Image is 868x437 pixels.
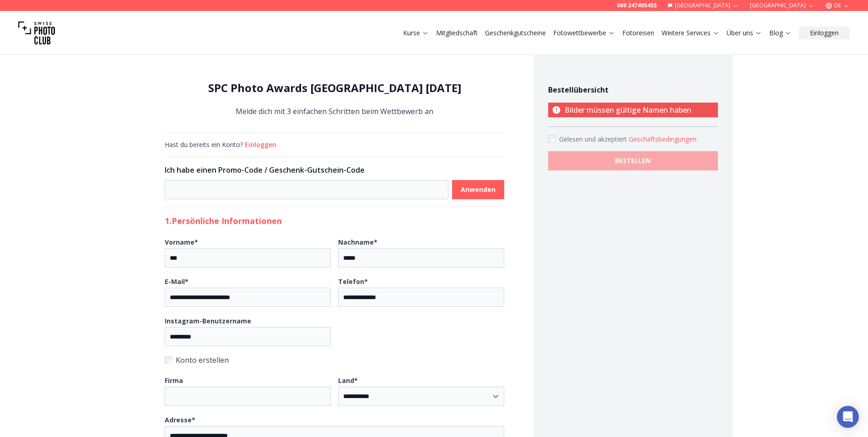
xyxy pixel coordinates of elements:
[619,27,658,39] button: Fotoreisen
[548,84,718,95] h4: Bestellübersicht
[338,288,504,307] input: Telefon*
[837,406,859,428] div: Open Intercom Messenger
[165,354,504,366] label: Konto erstellen
[165,288,331,307] input: E-Mail*
[727,28,762,38] a: Über uns
[399,27,432,39] button: Kurse
[461,185,496,194] b: Anwenden
[550,27,619,39] button: Fotowettbewerbe
[165,238,198,246] b: Vorname *
[548,151,718,170] button: BESTELLEN
[165,356,172,364] input: Konto erstellen
[766,27,795,39] button: Blog
[338,387,504,406] select: Land*
[338,376,358,385] b: Land *
[165,164,504,175] h3: Ich habe einen Promo-Code / Geschenk-Gutschein-Code
[165,248,331,268] input: Vorname*
[432,27,481,39] button: Mitgliedschaft
[165,387,331,406] input: Firma
[165,81,504,95] h1: SPC Photo Awards [GEOGRAPHIC_DATA] [DATE]
[662,28,719,38] a: Weitere Services
[245,140,276,149] button: Einloggen
[658,27,723,39] button: Weitere Services
[18,15,55,51] img: Swiss photo club
[436,28,478,38] a: Mitgliedschaft
[165,81,504,118] div: Melde dich mit 3 einfachen Schritten beim Wettbewerb an
[622,28,654,38] a: Fotoreisen
[165,376,183,385] b: Firma
[165,415,195,424] b: Adresse *
[799,27,850,39] button: Einloggen
[403,28,429,38] a: Kurse
[553,28,615,38] a: Fotowettbewerbe
[629,135,698,144] button: Accept termsGelesen und akzeptiert
[548,103,718,117] p: Bilder müssen gültige Namen haben
[485,28,546,38] a: Geschenkgutscheine
[165,327,331,346] input: Instagram-Benutzername
[548,135,555,142] input: Accept terms
[615,156,651,165] b: BESTELLEN
[481,27,550,39] button: Geschenkgutscheine
[338,248,504,268] input: Nachname*
[165,317,251,325] b: Instagram-Benutzername
[723,27,766,39] button: Über uns
[559,135,629,143] span: Gelesen und akzeptiert
[165,214,504,227] h2: 1. Persönliche Informationen
[452,180,504,199] button: Anwenden
[617,2,657,9] a: 069 247495455
[338,277,368,286] b: Telefon *
[769,28,792,38] a: Blog
[165,277,189,286] b: E-Mail *
[338,238,377,246] b: Nachname *
[165,140,504,149] div: Hast du bereits ein Konto?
